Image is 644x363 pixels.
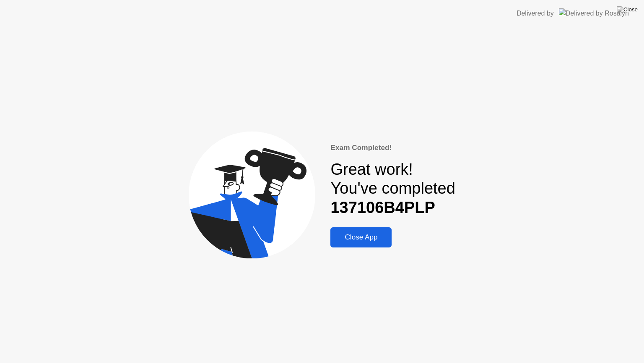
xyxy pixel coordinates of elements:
[617,6,638,13] img: Close
[517,8,554,18] div: Delivered by
[330,227,392,247] button: Close App
[559,8,629,18] img: Delivered by Rosalyn
[333,233,389,242] div: Close App
[330,199,435,216] b: 137106B4PLP
[330,142,455,153] div: Exam Completed!
[330,160,455,218] div: Great work! You've completed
